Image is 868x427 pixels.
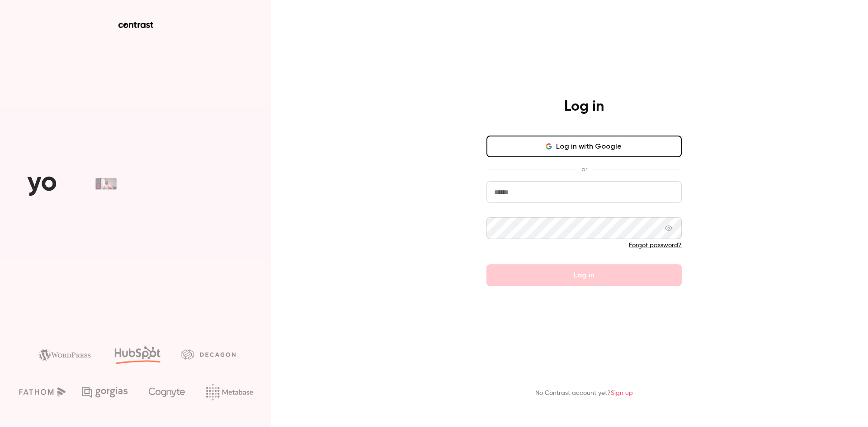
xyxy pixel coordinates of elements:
button: Log in with Google [486,136,682,157]
a: Forgot password? [629,242,682,249]
img: decagon [181,349,236,359]
span: or [577,164,592,174]
h4: Log in [564,98,604,116]
a: Sign up [611,390,633,396]
p: No Contrast account yet? [535,389,633,398]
